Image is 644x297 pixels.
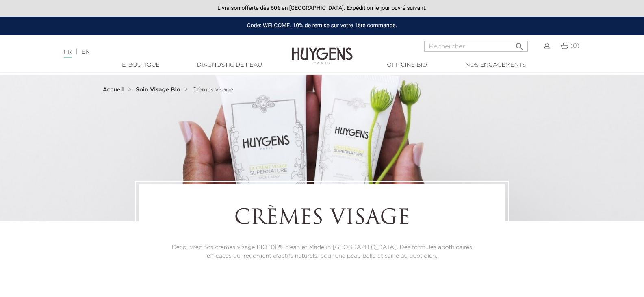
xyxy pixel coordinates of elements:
img: Huygens [292,34,353,65]
a: E-Boutique [100,61,182,69]
h1: Crèmes visage [161,207,483,231]
a: Crèmes visage [192,87,233,93]
div: | [60,47,262,57]
span: Crèmes visage [192,87,233,93]
a: Officine Bio [366,61,448,69]
input: Rechercher [424,41,528,52]
a: EN [82,49,90,55]
button:  [512,39,527,50]
span: (0) [570,43,579,49]
a: FR [64,49,72,58]
a: Accueil [103,87,126,93]
i:  [515,39,525,49]
p: Découvrez nos crèmes visage BIO 100% clean et Made in [GEOGRAPHIC_DATA]. Des formules apothicaire... [161,243,483,260]
strong: Soin Visage Bio [136,87,180,93]
strong: Accueil [103,87,124,93]
a: Soin Visage Bio [136,87,182,93]
a: Nos engagements [455,61,536,69]
a: Diagnostic de peau [189,61,270,69]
